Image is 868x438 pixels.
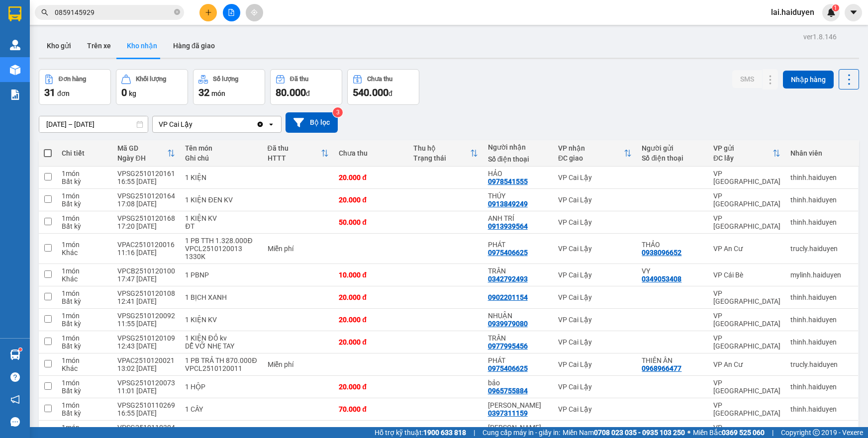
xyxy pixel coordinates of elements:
div: 1 món [62,379,107,387]
div: 0977995456 [488,342,528,350]
div: Chi tiết [62,149,107,157]
div: trucly.haiduyen [790,360,853,368]
span: 1 [834,4,837,11]
div: VP [GEOGRAPHIC_DATA] [713,192,780,208]
div: 0975406625 [488,249,528,257]
div: Người gửi [642,144,703,152]
span: đ [306,89,310,97]
div: thinh.haiduyen [790,383,853,391]
div: VP [GEOGRAPHIC_DATA] [713,214,780,230]
div: VY [642,267,703,275]
div: VP Cai Lậy [558,316,632,324]
th: Toggle SortBy [708,140,785,167]
span: đơn [57,89,70,97]
div: Bất kỳ [62,177,107,185]
span: aim [251,9,258,16]
div: Khác [62,364,107,372]
div: VPSG2510120073 [117,379,175,387]
div: VP [GEOGRAPHIC_DATA] [713,289,780,305]
div: 1 PB TTH 1.328.000Đ VPCL2510120013 [185,237,257,253]
span: 80.000 [276,87,306,98]
div: 1 món [62,401,107,409]
div: 20.000 đ [339,338,403,346]
div: Chưa thu [367,76,392,83]
div: Miễn phí [268,245,329,253]
div: Mã GD [117,144,167,152]
div: Số lượng [213,76,238,83]
div: thinh.haiduyen [790,405,853,413]
div: VP An Cư [713,360,780,368]
div: ĐC giao [558,154,624,162]
div: 0342792493 [488,275,528,283]
button: aim [246,4,263,21]
div: 1 HỘP [185,383,257,391]
div: Khối lượng [136,76,166,83]
div: 20.000 đ [339,316,403,324]
div: 1 KIỆN [185,174,257,181]
div: 0975406625 [488,364,528,372]
span: Miền Bắc [693,427,765,438]
div: 0938096652 [642,249,681,257]
span: Cung cấp máy in - giấy in: [482,427,560,438]
span: 0 [121,87,127,98]
div: VPSG2510120108 [117,289,175,297]
div: 17:20 [DATE] [117,222,175,230]
button: Nhập hàng [783,71,834,88]
span: close-circle [174,8,180,17]
div: VPSG2510120109 [117,334,175,342]
span: kg [129,89,136,97]
div: 1 món [62,334,107,342]
div: Bất kỳ [62,320,107,328]
div: thinh.haiduyen [790,196,853,204]
div: 1 món [62,170,107,177]
div: VP Cai Lậy [558,271,632,279]
svg: open [267,120,275,128]
div: bảo [488,379,548,387]
span: search [41,9,48,16]
div: Bất kỳ [62,409,107,417]
button: Hàng đã giao [165,34,223,58]
div: THIÊN ÂN [642,356,703,364]
div: 0349053408 [642,275,681,283]
div: VP [GEOGRAPHIC_DATA] [713,379,780,395]
div: VPSG2510120161 [117,170,175,177]
div: Số điện thoại [488,155,548,163]
div: VP [GEOGRAPHIC_DATA] [713,334,780,350]
div: VP nhận [558,144,624,152]
div: THÚY [488,192,548,200]
div: 0965755884 [488,387,528,395]
div: VP Cái Bè [713,271,780,279]
input: Select a date range. [39,116,148,132]
div: Đã thu [290,76,308,83]
div: VP Cai Lậy [558,338,632,346]
span: notification [10,395,20,404]
div: 0913939564 [488,222,528,230]
div: 1 món [62,424,107,432]
span: close-circle [174,9,180,15]
div: VPSG2510110304 [117,424,175,432]
span: 540.000 [353,87,388,98]
div: TRÂN [488,334,548,342]
div: thinh.haiduyen [790,338,853,346]
button: Bộ lọc [286,112,338,133]
div: VP Cai Lậy [558,293,632,301]
div: VP Cai Lậy [558,245,632,253]
div: VPSG2510120164 [117,192,175,200]
div: Khác [62,249,107,257]
div: 1 món [62,214,107,222]
span: copyright [813,429,820,436]
div: 17:08 [DATE] [117,200,175,208]
span: 31 [44,87,55,98]
div: Ngày ĐH [117,154,167,162]
div: HẢO [488,170,548,177]
div: 11:16 [DATE] [117,249,175,257]
span: 32 [198,87,209,98]
span: đ [388,89,392,97]
div: thinh.haiduyen [790,174,853,181]
strong: 0708 023 035 - 0935 103 250 [594,429,685,437]
div: VPSG2510120168 [117,214,175,222]
div: 11:01 [DATE] [117,387,175,395]
div: VPAC2510120021 [117,356,175,364]
div: Thu hộ [413,144,470,152]
div: 1 món [62,192,107,200]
